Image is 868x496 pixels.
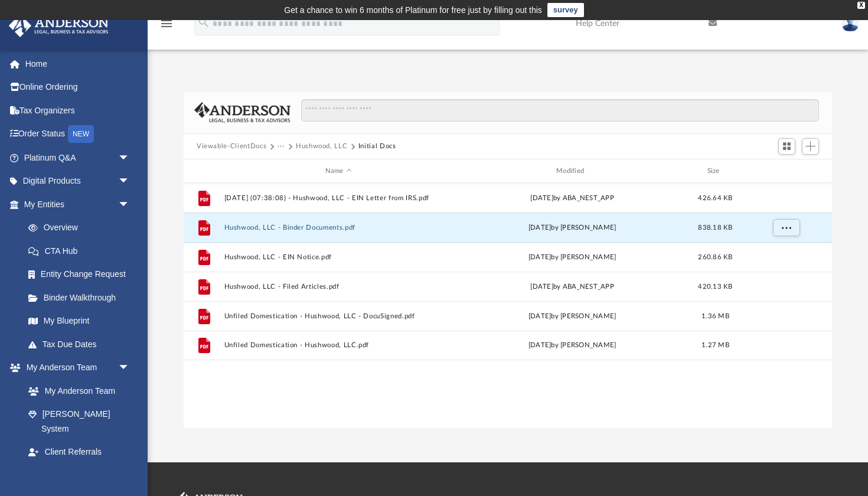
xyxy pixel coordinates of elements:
[358,141,396,152] button: Initial Docs
[17,379,136,403] a: My Anderson Team
[296,141,347,152] button: Hushwood, LLC
[698,254,732,260] span: 260.86 KB
[8,99,148,122] a: Tax Organizers
[8,192,148,216] a: My Entitiesarrow_drop_down
[458,166,687,177] div: Modified
[17,263,148,286] a: Entity Change Request
[692,166,739,177] div: Size
[8,76,148,99] a: Online Ordering
[773,219,800,237] button: More options
[802,138,820,155] button: Add
[841,15,859,32] img: User Pic
[118,192,142,217] span: arrow_drop_down
[284,3,542,17] div: Get a chance to win 6 months of Platinum for free just by filling out this
[118,356,142,380] span: arrow_drop_down
[17,332,148,356] a: Tax Due Dates
[159,22,174,31] a: menu
[224,224,453,231] button: Hushwood, LLC - Binder Documents.pdf
[278,141,285,152] button: ···
[458,252,687,263] div: [DATE] by [PERSON_NAME]
[458,223,687,233] div: [DATE] by [PERSON_NAME]
[17,239,148,263] a: CTA Hub
[698,224,732,231] span: 838.18 KB
[8,169,148,193] a: Digital Productsarrow_drop_down
[458,311,687,322] div: [DATE] by [PERSON_NAME]
[184,183,832,428] div: grid
[197,141,266,152] button: Viewable-ClientDocs
[857,2,865,9] div: close
[224,194,453,202] button: [DATE] (07:38:08) - Hushwood, LLC - EIN Letter from IRS.pdf
[698,283,732,290] span: 420.13 KB
[744,166,827,177] div: id
[189,166,218,177] div: id
[17,309,142,333] a: My Blueprint
[17,286,148,309] a: Binder Walkthrough
[224,253,453,261] button: Hushwood, LLC - EIN Notice.pdf
[118,169,142,194] span: arrow_drop_down
[8,146,148,169] a: Platinum Q&Aarrow_drop_down
[8,122,148,146] a: Order StatusNEW
[301,99,819,122] input: Search files and folders
[224,166,453,177] div: Name
[8,356,142,380] a: My Anderson Teamarrow_drop_down
[698,195,732,201] span: 426.64 KB
[701,313,729,319] span: 1.36 MB
[8,52,148,76] a: Home
[224,342,453,350] button: Unfiled Domestication - Hushwood, LLC.pdf
[778,138,796,155] button: Switch to Grid View
[458,193,687,204] div: [DATE] by ABA_NEST_APP
[17,216,148,240] a: Overview
[458,341,687,351] div: [DATE] by [PERSON_NAME]
[197,16,210,29] i: search
[118,146,142,170] span: arrow_drop_down
[17,440,142,464] a: Client Referrals
[17,403,142,440] a: [PERSON_NAME] System
[68,125,94,143] div: NEW
[547,3,584,17] a: survey
[458,282,687,292] div: [DATE] by ABA_NEST_APP
[5,14,112,37] img: Anderson Advisors Platinum Portal
[159,17,174,31] i: menu
[701,342,729,349] span: 1.27 MB
[224,283,453,291] button: Hushwood, LLC - Filed Articles.pdf
[224,312,453,320] button: Unfiled Domestication - Hushwood, LLC - DocuSigned.pdf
